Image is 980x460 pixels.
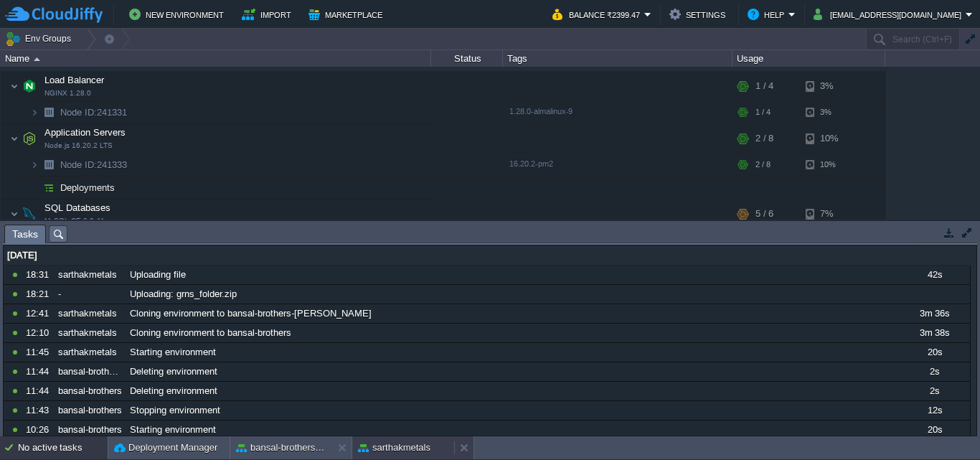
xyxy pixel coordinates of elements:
div: 42s [899,266,969,284]
span: 1.28.0-almalinux-9 [509,107,573,116]
div: 20s [899,343,969,362]
div: 10% [806,124,852,153]
span: Uploading file [130,268,186,281]
span: Deleting environment [130,365,217,378]
img: AMDAwAAAACH5BAEAAAAALAAAAAABAAEAAAICRAEAOw== [10,124,19,153]
div: 1 / 4 [755,101,771,123]
span: Uploading: grns_folder.zip [130,288,237,301]
button: Env Groups [5,29,76,49]
div: 2 / 8 [755,124,773,153]
img: CloudJiffy [5,6,103,24]
span: Node ID: [60,107,97,118]
div: sarthakmetals [55,324,125,342]
div: Name [1,50,430,67]
div: No active tasks [18,436,108,459]
button: Marketplace [308,6,387,23]
div: 12:41 [26,304,53,323]
div: 3m 38s [899,324,969,342]
span: Starting environment [130,346,216,359]
span: Starting environment [130,423,216,436]
button: Import [242,6,296,23]
a: Application ServersNode.js 16.20.2 LTS [43,127,128,138]
span: Stopping environment [130,404,220,417]
div: 2s [899,382,969,400]
span: MySQL CE 8.0.41 [44,217,105,225]
div: 11:44 [26,362,53,381]
img: AMDAwAAAACH5BAEAAAAALAAAAAABAAEAAAICRAEAOw== [39,101,59,123]
img: AMDAwAAAACH5BAEAAAAALAAAAAABAAEAAAICRAEAOw== [10,72,19,100]
div: 1 / 4 [755,72,773,100]
a: Node ID:241331 [59,106,129,118]
div: 7% [806,200,852,228]
div: [DATE] [4,246,970,265]
span: 241333 [59,159,129,171]
span: 241331 [59,106,129,118]
div: 18:21 [26,285,53,304]
img: AMDAwAAAACH5BAEAAAAALAAAAAABAAEAAAICRAEAOw== [19,124,39,153]
div: 3% [806,72,852,100]
div: Status [432,50,502,67]
button: sarthakmetals [358,441,430,455]
div: 2 / 8 [755,154,771,176]
span: Cloning environment to bansal-brothers-[PERSON_NAME] [130,307,372,320]
a: Node ID:241333 [59,159,129,171]
img: AMDAwAAAACH5BAEAAAAALAAAAAABAAEAAAICRAEAOw== [34,57,40,61]
button: Balance ₹2399.47 [552,6,644,23]
div: bansal-brothers [55,401,125,420]
img: AMDAwAAAACH5BAEAAAAALAAAAAABAAEAAAICRAEAOw== [30,177,39,199]
span: 16.20.2-pm2 [509,159,553,168]
div: sarthakmetals [55,343,125,362]
div: sarthakmetals [55,266,125,284]
div: 2s [899,362,969,381]
div: bansal-brothers [55,382,125,400]
a: Load BalancerNGINX 1.28.0 [43,75,106,85]
div: Usage [733,50,885,67]
div: 11:44 [26,382,53,400]
span: NGINX 1.28.0 [44,89,91,98]
div: 12:10 [26,324,53,342]
span: Deleting environment [130,385,217,398]
img: AMDAwAAAACH5BAEAAAAALAAAAAABAAEAAAICRAEAOw== [19,200,39,228]
span: Tasks [12,225,38,243]
div: 11:45 [26,343,53,362]
button: bansal-brothers-[PERSON_NAME] [236,441,326,455]
div: 10% [806,154,852,176]
div: 11:43 [26,401,53,420]
span: Node.js 16.20.2 LTS [44,141,113,150]
button: New Environment [129,6,228,23]
img: AMDAwAAAACH5BAEAAAAALAAAAAABAAEAAAICRAEAOw== [39,177,59,199]
span: Cloning environment to bansal-brothers [130,327,291,339]
img: AMDAwAAAACH5BAEAAAAALAAAAAABAAEAAAICRAEAOw== [30,154,39,176]
img: AMDAwAAAACH5BAEAAAAALAAAAAABAAEAAAICRAEAOw== [10,200,19,228]
div: 12s [899,401,969,420]
div: bansal-brothers-[PERSON_NAME] [55,362,125,381]
div: 20s [899,421,969,439]
div: 3m 36s [899,304,969,323]
div: bansal-brothers [55,421,125,439]
div: 18:31 [26,266,53,284]
span: SQL Databases [43,202,113,214]
div: 10:26 [26,421,53,439]
img: AMDAwAAAACH5BAEAAAAALAAAAAABAAEAAAICRAEAOw== [19,72,39,100]
span: Load Balancer [43,74,106,86]
img: AMDAwAAAACH5BAEAAAAALAAAAAABAAEAAAICRAEAOw== [39,154,59,176]
div: sarthakmetals [55,304,125,323]
div: 5 / 6 [755,200,773,228]
button: [EMAIL_ADDRESS][DOMAIN_NAME] [814,6,966,23]
a: SQL DatabasesMySQL CE 8.0.41 [43,202,113,213]
img: AMDAwAAAACH5BAEAAAAALAAAAAABAAEAAAICRAEAOw== [30,101,39,123]
button: Help [748,6,788,23]
button: Deployment Manager [114,441,217,455]
div: Tags [504,50,732,67]
button: Settings [669,6,730,23]
span: Node ID: [60,159,97,170]
div: 3% [806,101,852,123]
a: Deployments [59,182,117,194]
div: - [55,285,125,304]
span: Application Servers [43,126,128,139]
